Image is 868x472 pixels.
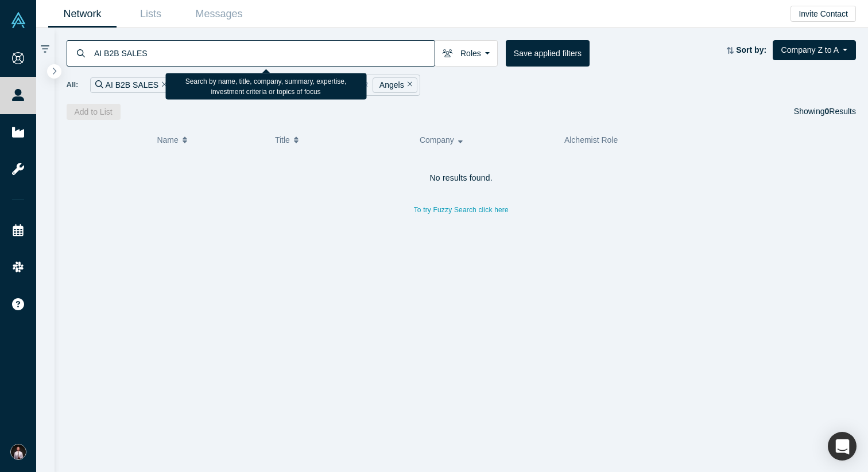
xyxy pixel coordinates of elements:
a: Network [48,1,117,28]
span: Name [157,128,178,152]
h4: No results found. [67,173,857,183]
button: Remove Filter [228,79,237,92]
span: All: [67,79,79,91]
span: Alchemist Role [564,135,618,145]
a: Lists [117,1,185,28]
strong: 0 [825,107,830,116]
button: Company Z to A [773,40,856,60]
div: Showing [794,104,856,120]
button: Remove Filter [404,79,413,92]
button: Name [157,128,263,152]
button: Remove Filter [158,79,167,92]
div: AI B2B SALES [90,77,172,93]
div: VCs [205,77,241,93]
button: Roles [435,40,498,67]
button: Company [420,128,552,152]
button: To try Fuzzy Search click here [406,202,517,217]
span: or [357,79,369,91]
div: Corporate Innovator [261,77,353,93]
button: Remove Filter [339,79,348,92]
button: Add to List [67,104,121,120]
button: Save applied filters [506,40,590,67]
div: Angels [373,77,418,93]
img: Denis Vurdov's Account [10,444,26,460]
span: Results [825,107,856,116]
strong: Sort by: [736,45,766,54]
span: or [246,79,257,91]
span: Title [275,128,290,152]
button: Title [275,128,408,152]
a: Messages [185,1,253,28]
button: Invite Contact [790,6,856,22]
input: Search by name, title, company, summary, expertise, investment criteria or topics of focus [93,40,435,67]
span: Company [420,128,454,152]
img: Alchemist Vault Logo [10,12,26,28]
